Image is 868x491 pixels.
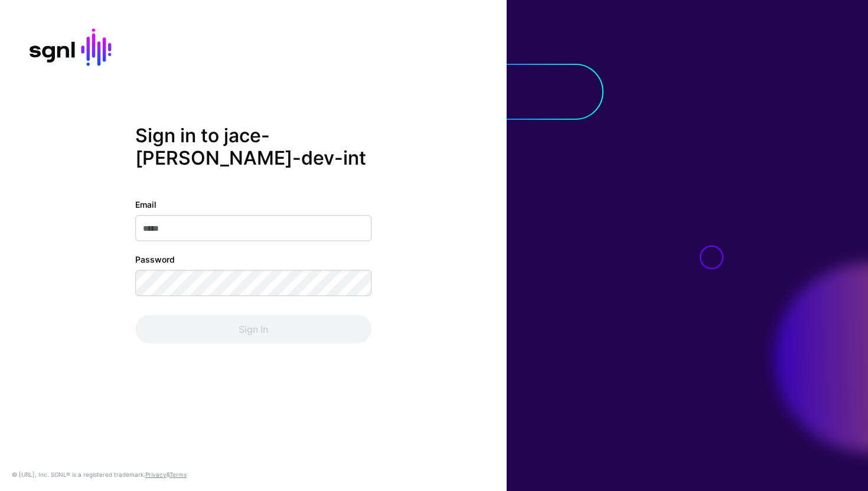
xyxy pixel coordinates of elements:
label: Password [135,253,175,265]
label: Email [135,198,156,210]
a: Terms [169,471,187,478]
h2: Sign in to jace-[PERSON_NAME]-dev-int [135,125,371,170]
div: © [URL], Inc. SGNL® is a registered trademark. & [12,470,187,479]
a: Privacy [145,471,167,478]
